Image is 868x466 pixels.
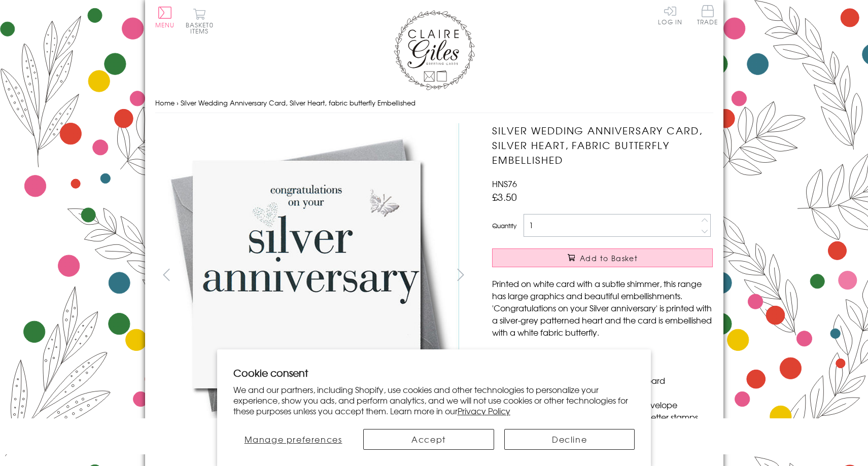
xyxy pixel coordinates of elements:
[155,93,713,114] nav: breadcrumbs
[458,405,510,417] a: Privacy Policy
[233,366,635,380] h2: Cookie consent
[245,433,342,445] span: Manage preferences
[394,10,475,90] img: Claire Giles Greetings Cards
[155,20,175,29] span: Menu
[492,277,713,338] p: Printed on white card with a subtle shimmer, this range has large graphics and beautiful embellis...
[697,5,718,27] a: Trade
[233,384,635,416] p: We and our partners, including Shopify, use cookies and other technologies to personalize your ex...
[449,263,472,286] button: next
[155,263,178,286] button: prev
[658,5,682,25] a: Log In
[181,98,415,107] span: Silver Wedding Anniversary Card, Silver Heart, fabric butterfly Embellished
[472,123,776,427] img: Silver Wedding Anniversary Card, Silver Heart, fabric butterfly Embellished
[697,5,718,25] span: Trade
[155,123,459,427] img: Silver Wedding Anniversary Card, Silver Heart, fabric butterfly Embellished
[492,190,517,204] span: £3.50
[233,429,354,450] button: Manage preferences
[155,7,175,28] button: Menu
[177,98,179,107] span: ›
[155,98,175,107] a: Home
[492,123,713,167] h1: Silver Wedding Anniversary Card, Silver Heart, fabric butterfly Embellished
[363,429,494,450] button: Accept
[492,221,516,230] label: Quantity
[492,177,517,190] span: HNS76
[580,253,638,263] span: Add to Basket
[504,429,635,450] button: Decline
[186,8,214,34] button: Basket0 items
[492,248,713,267] button: Add to Basket
[190,20,214,35] span: 0 items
